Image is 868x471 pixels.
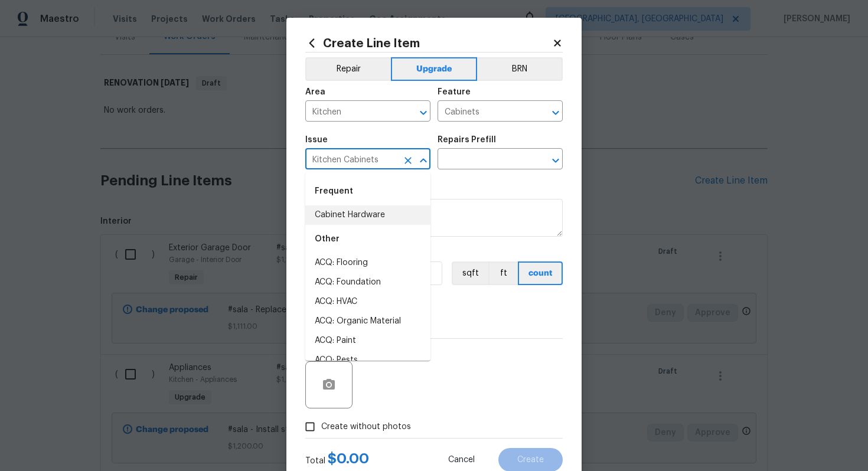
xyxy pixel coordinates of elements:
[488,261,518,285] button: ft
[305,273,430,292] li: ACQ: Foundation
[452,261,488,285] button: sqft
[305,88,325,96] h5: Area
[448,456,475,465] span: Cancel
[438,88,471,96] h5: Feature
[415,104,432,121] button: Open
[305,453,369,467] div: Total
[547,104,564,121] button: Open
[305,253,430,273] li: ACQ: Flooring
[400,152,416,169] button: Clear
[305,292,430,312] li: ACQ: HVAC
[305,136,328,144] h5: Issue
[305,312,430,331] li: ACQ: Organic Material
[328,452,369,466] span: $ 0.00
[438,136,496,144] h5: Repairs Prefill
[305,57,391,81] button: Repair
[517,456,544,465] span: Create
[415,152,432,169] button: Close
[391,57,478,81] button: Upgrade
[518,261,563,285] button: count
[305,331,430,351] li: ACQ: Paint
[477,57,563,81] button: BRN
[305,225,430,253] div: Other
[547,152,564,169] button: Open
[321,421,411,433] span: Create without photos
[305,177,430,205] div: Frequent
[305,351,430,370] li: ACQ: Pests
[305,37,552,50] h2: Create Line Item
[305,205,430,225] li: Cabinet Hardware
